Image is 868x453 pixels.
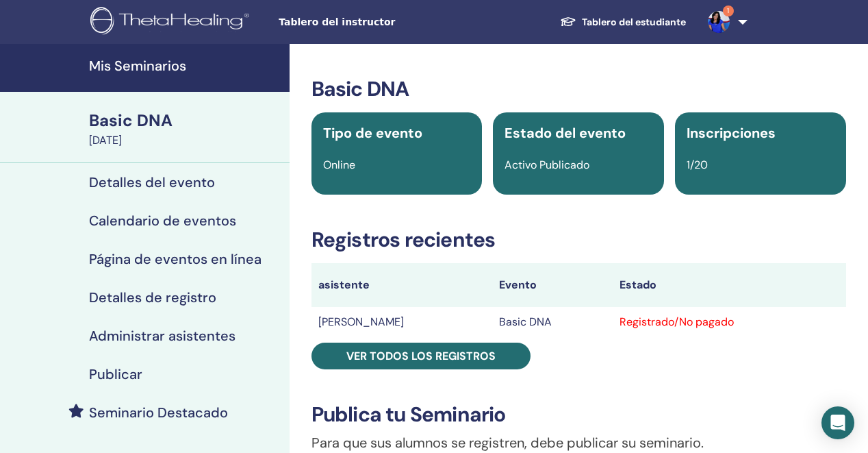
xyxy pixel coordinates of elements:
h3: Basic DNA [311,77,846,101]
a: Ver todos los registros [311,343,531,369]
th: Estado [613,263,846,307]
span: Online [323,158,355,172]
div: Registrado/No pagado [620,314,839,330]
span: Inscripciones [687,124,776,142]
span: Tablero del instructor [279,15,484,29]
th: Evento [492,263,613,307]
a: Tablero del estudiante [549,10,697,35]
td: [PERSON_NAME] [311,307,492,337]
div: [DATE] [89,132,281,149]
h3: Registros recientes [311,228,846,252]
p: Para que sus alumnos se registren, debe publicar su seminario. [311,432,846,453]
h4: Administrar asistentes [89,328,235,344]
img: default.jpg [708,11,730,33]
div: Basic DNA [89,109,281,132]
td: Basic DNA [492,307,613,337]
span: Tipo de evento [323,124,422,142]
div: Open Intercom Messenger [821,406,854,439]
h4: Detalles de registro [89,289,216,306]
h4: Seminario Destacado [89,404,228,421]
span: 1/20 [687,158,708,172]
h4: Calendario de eventos [89,212,236,229]
span: Estado del evento [505,124,626,142]
h4: Página de eventos en línea [89,251,261,267]
img: logo.png [90,7,254,38]
img: graduation-cap-white.svg [560,16,576,27]
h4: Mis Seminarios [89,58,281,74]
th: asistente [311,263,492,307]
span: Ver todos los registros [346,349,496,363]
span: Activo Publicado [505,158,589,172]
h4: Publicar [89,366,142,382]
h3: Publica tu Seminario [311,402,846,427]
span: 1 [723,5,734,16]
h4: Detalles del evento [89,174,215,191]
a: Basic DNA[DATE] [81,109,290,149]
